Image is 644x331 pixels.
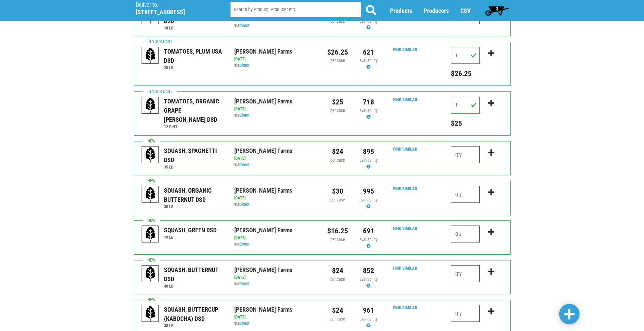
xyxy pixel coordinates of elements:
[136,2,213,8] p: Deliver to:
[234,112,317,119] div: via
[327,108,348,114] div: per case
[142,147,159,163] img: placeholder-variety-43d6402dacf2d531de610a020419775a.svg
[164,65,224,70] h6: 25 LB
[451,186,480,203] input: Qty
[360,237,378,242] span: availability
[358,58,379,71] div: Availability may be subject to change.
[234,266,292,273] a: [PERSON_NAME] Farms
[482,4,512,17] a: 3
[451,47,480,64] input: Qty
[460,7,471,14] a: CSV
[164,305,224,323] div: SQUASH, BUTTERCUP (KABOCHA) DSD
[234,281,317,287] div: via
[234,235,317,241] div: [DATE]
[327,58,348,64] div: per case
[234,155,317,162] div: [DATE]
[239,23,250,28] a: Direct
[239,202,250,207] a: Direct
[142,47,159,64] img: placeholder-variety-43d6402dacf2d531de610a020419775a.svg
[239,63,250,68] a: Direct
[360,277,378,282] span: availability
[327,18,348,25] div: per case
[358,305,379,316] div: 961
[142,305,159,322] img: placeholder-variety-43d6402dacf2d531de610a020419775a.svg
[390,7,412,14] a: Products
[142,226,159,243] img: placeholder-variety-43d6402dacf2d531de610a020419775a.svg
[358,265,379,276] div: 852
[393,47,417,52] a: Find Similar
[451,97,480,114] input: Qty
[451,226,480,242] input: Qty
[393,97,417,102] a: Find Similar
[234,241,317,248] div: via
[234,23,317,29] div: via
[164,97,224,124] div: TOMATOES, ORGANIC GRAPE [PERSON_NAME] DSD
[360,58,378,63] span: availability
[239,281,250,286] a: Direct
[142,186,159,203] img: placeholder-variety-43d6402dacf2d531de610a020419775a.svg
[234,98,292,105] a: [PERSON_NAME] Farms
[164,204,224,209] h6: 35 LB
[358,186,379,197] div: 995
[327,97,348,108] div: $25
[327,305,348,316] div: $24
[234,56,317,62] div: [DATE]
[231,2,361,17] input: Search by Product, Producer etc.
[393,305,417,310] a: Find Similar
[496,6,498,12] span: 3
[234,314,317,320] div: [DATE]
[164,124,224,129] h6: 12 PINT
[393,147,417,152] a: Find Similar
[327,265,348,276] div: $24
[327,186,348,197] div: $30
[358,47,379,58] div: 621
[164,265,224,284] div: SQUASH, BUTTERNUT DSD
[164,186,224,204] div: SQUASH, ORGANIC BUTTERNUT DSD
[327,146,348,157] div: $24
[239,321,250,326] a: Direct
[234,62,317,69] div: via
[451,69,480,78] h5: Total price
[358,108,379,120] div: Availability may be subject to change.
[164,164,224,170] h6: 35 LB
[234,195,317,201] div: [DATE]
[164,25,224,31] h6: 18 LB
[234,320,317,327] div: via
[164,284,224,289] h6: 40 LB
[234,187,292,194] a: [PERSON_NAME] Farms
[360,316,378,322] span: availability
[393,266,417,271] a: Find Similar
[142,97,159,114] img: placeholder-variety-43d6402dacf2d531de610a020419775a.svg
[451,119,480,128] h5: Total price
[358,146,379,157] div: 895
[164,235,217,240] h6: 19 LB
[234,162,317,168] div: via
[327,237,348,243] div: per case
[360,19,378,24] span: availability
[424,7,449,14] a: Producers
[234,274,317,281] div: [DATE]
[360,158,378,163] span: availability
[451,265,480,282] input: Qty
[327,226,348,236] div: $16.25
[358,97,379,108] div: 718
[234,147,292,154] a: [PERSON_NAME] Farms
[234,227,292,234] a: [PERSON_NAME] Farms
[234,201,317,208] div: via
[327,316,348,323] div: per case
[234,106,317,112] div: [DATE]
[327,47,348,58] div: $26.25
[327,157,348,164] div: per case
[164,323,224,328] h6: 35 LB
[239,113,250,118] a: Direct
[393,226,417,231] a: Find Similar
[164,47,224,65] div: TOMATOES, PLUM USA DSD
[451,305,480,322] input: Qty
[239,241,250,247] a: Direct
[327,276,348,283] div: per case
[358,226,379,236] div: 691
[142,266,159,283] img: placeholder-variety-43d6402dacf2d531de610a020419775a.svg
[164,226,217,235] div: SQUASH, GREEN DSD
